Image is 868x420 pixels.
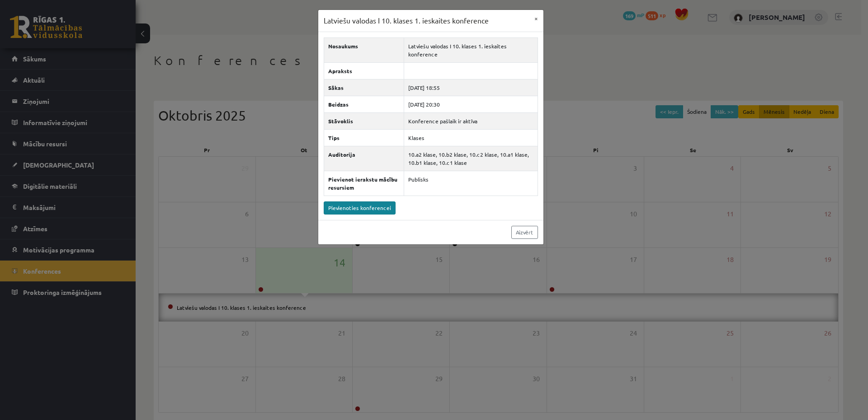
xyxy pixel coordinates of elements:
a: Pievienoties konferencei [324,201,396,215]
th: Pievienot ierakstu mācību resursiem [324,171,404,196]
th: Auditorija [324,146,404,171]
td: Latviešu valodas I 10. klases 1. ieskaites konference [404,37,538,62]
td: Publisks [404,171,538,196]
td: Konference pašlaik ir aktīva [404,112,538,129]
th: Nosaukums [324,37,404,62]
td: 10.a2 klase, 10.b2 klase, 10.c2 klase, 10.a1 klase, 10.b1 klase, 10.c1 klase [404,146,538,171]
th: Apraksts [324,62,404,79]
a: Aizvērt [511,226,538,239]
td: [DATE] 18:55 [404,79,538,96]
td: Klases [404,129,538,146]
th: Beidzas [324,96,404,112]
td: [DATE] 20:30 [404,96,538,112]
th: Tips [324,129,404,146]
button: × [529,10,543,27]
h3: Latviešu valodas I 10. klases 1. ieskaites konference [324,15,489,26]
th: Sākas [324,79,404,96]
th: Stāvoklis [324,112,404,129]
